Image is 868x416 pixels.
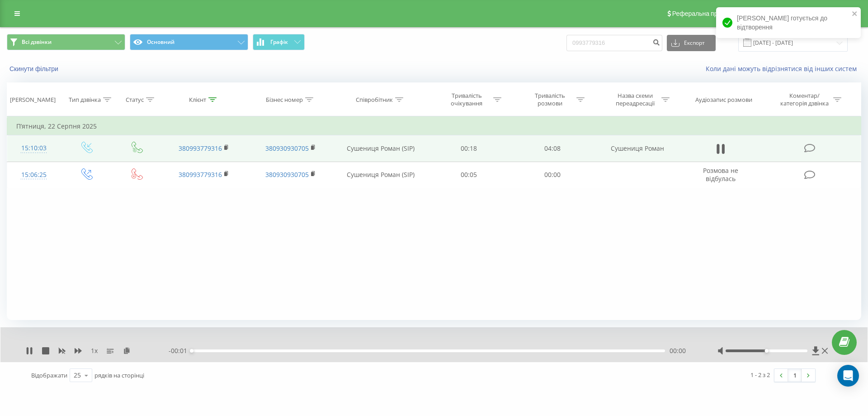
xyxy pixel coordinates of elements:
a: 1 [788,369,802,382]
td: П’ятниця, 22 Серпня 2025 [7,117,861,135]
td: Сушениця Роман (SIP) [334,162,427,188]
div: 25 [74,371,81,380]
div: 1 - 2 з 2 [750,370,770,379]
div: Бізнес номер [266,96,303,104]
div: Клієнт [189,96,206,104]
td: Сушениця Роман [594,135,681,162]
button: Експорт [667,35,716,51]
span: Всі дзвінки [22,38,52,46]
span: рядків на сторінці [94,371,144,379]
div: Коментар/категорія дзвінка [778,92,831,107]
a: 380930930705 [265,144,309,153]
span: - 00:01 [169,346,192,355]
div: [PERSON_NAME] [10,96,56,104]
div: Open Intercom Messenger [837,365,859,387]
div: Тривалість очікування [443,92,491,107]
td: 00:05 [427,162,510,188]
td: 00:18 [427,135,510,162]
button: Всі дзвінки [7,34,125,50]
a: 380993779316 [179,144,222,153]
input: Пошук за номером [566,35,662,51]
a: 380993779316 [179,170,222,179]
div: Accessibility label [764,349,768,353]
div: Тривалість розмови [526,92,574,107]
button: Основний [130,34,248,50]
span: Розмова не відбулась [703,166,738,183]
span: Графік [270,39,288,45]
div: Статус [126,96,144,104]
a: 380930930705 [265,170,309,179]
td: Сушениця Роман (SIP) [334,135,427,162]
div: Назва схеми переадресації [611,92,659,107]
span: 00:00 [670,346,686,355]
button: close [852,10,858,19]
div: 15:10:03 [16,139,52,157]
button: Скинути фільтри [7,65,63,73]
td: 04:08 [510,135,594,162]
span: Відображати [31,371,67,379]
div: Тип дзвінка [69,96,101,104]
div: Accessibility label [190,349,193,353]
div: [PERSON_NAME] готується до відтворення [716,7,861,38]
span: Реферальна програма [672,10,739,17]
div: Аудіозапис розмови [695,96,752,104]
div: Співробітник [356,96,393,104]
span: 1 x [91,346,98,355]
td: 00:00 [510,162,594,188]
button: Графік [253,34,305,50]
div: 15:06:25 [16,166,52,184]
a: Коли дані можуть відрізнятися вiд інших систем [706,64,861,73]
